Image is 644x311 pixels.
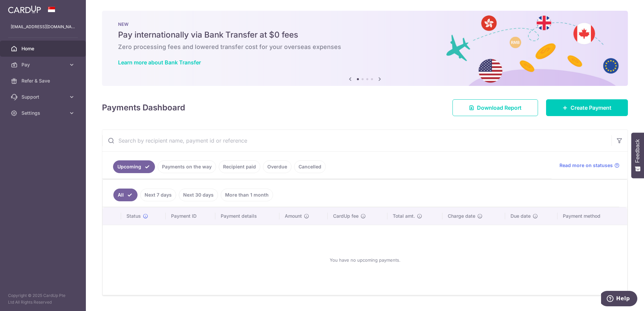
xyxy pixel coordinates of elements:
span: Read more on statuses [559,162,613,169]
img: CardUp [8,5,41,13]
a: Learn more about Bank Transfer [118,59,201,66]
span: CardUp fee [333,213,359,219]
h5: Pay internationally via Bank Transfer at $0 fees [118,30,612,40]
a: More than 1 month [221,189,273,201]
span: Due date [511,213,531,219]
span: Total amt. [393,213,415,219]
th: Payment method [557,207,627,225]
a: Create Payment [546,99,628,116]
div: You have no upcoming payments. [111,230,619,290]
span: Support [21,94,66,100]
a: Next 30 days [179,189,218,201]
a: Read more on statuses [559,162,620,169]
a: Next 7 days [140,189,176,201]
span: Settings [21,110,66,116]
span: Charge date [448,213,475,219]
span: Refer & Save [21,77,66,84]
span: Feedback [635,139,641,163]
th: Payment ID [166,207,215,225]
img: Bank transfer banner [102,11,628,86]
a: Payments on the way [158,160,216,173]
span: Create Payment [571,104,611,112]
a: Upcoming [113,160,155,173]
a: Overdue [263,160,291,173]
p: [EMAIL_ADDRESS][DOMAIN_NAME] [11,23,75,30]
h4: Payments Dashboard [102,102,185,114]
span: Status [126,213,141,219]
iframe: Opens a widget where you can find more information [601,291,637,308]
input: Search by recipient name, payment id or reference [102,130,611,151]
th: Payment details [215,207,280,225]
a: Cancelled [294,160,326,173]
button: Feedback - Show survey [631,133,644,178]
h6: Zero processing fees and lowered transfer cost for your overseas expenses [118,43,612,51]
span: Amount [285,213,302,219]
span: Home [21,45,66,52]
span: Pay [21,61,66,68]
a: Download Report [452,99,538,116]
a: Recipient paid [219,160,260,173]
a: All [113,189,138,201]
p: NEW [118,21,612,27]
span: Download Report [477,104,522,112]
